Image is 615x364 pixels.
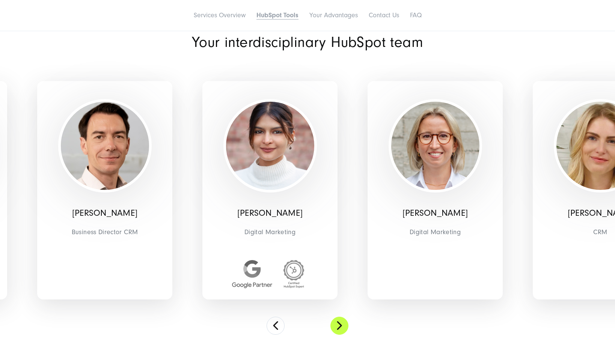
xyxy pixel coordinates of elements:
[43,208,167,219] p: [PERSON_NAME]
[280,260,308,288] img: Certified HubSpot Expert - HubSpot Consulting and Implementation agency SUNZINET
[61,102,149,190] img: Christoph-Eschweiler-550x550
[208,208,332,219] p: [PERSON_NAME]
[256,11,298,19] a: HubSpot Tools
[410,11,422,19] a: FAQ
[43,226,167,238] span: Business Director CRM
[391,102,479,190] img: Ronja-Blut-570x570
[139,35,476,50] h2: Your interdisciplinary HubSpot team
[232,260,272,288] img: Google Partner Agentur - Digitalagentur für Digital Marketing und Strategie SUNZINET
[373,208,497,219] p: [PERSON_NAME]
[369,11,399,19] a: Contact Us
[226,102,314,190] img: Srishti Srivastava - Digital Marketing Manager - SUNZINET
[373,226,497,238] span: Digital Marketing
[309,11,358,19] a: Your Advantages
[208,226,332,238] span: Digital Marketing
[194,11,246,19] a: Services Overview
